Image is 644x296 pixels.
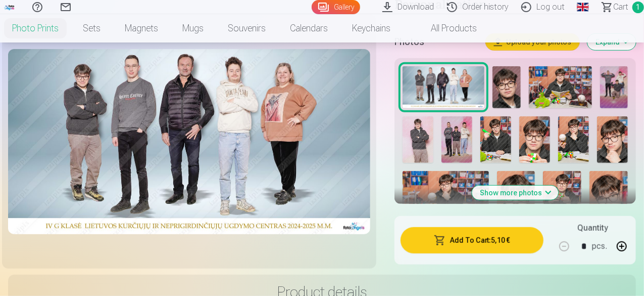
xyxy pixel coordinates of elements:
h5: Quantity [577,222,608,234]
button: Show more photos [472,186,559,200]
a: Keychains [340,14,403,43]
div: pcs. [592,234,608,259]
span: 1 [632,2,644,13]
span: Сart [613,1,628,13]
a: Mugs [170,14,216,43]
img: /fa5 [4,4,15,10]
a: All products [403,14,489,43]
a: Souvenirs [216,14,278,43]
a: Magnets [113,14,170,43]
button: Add To Cart:5,10 € [401,227,543,253]
a: Calendars [278,14,340,43]
a: Sets [71,14,113,43]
